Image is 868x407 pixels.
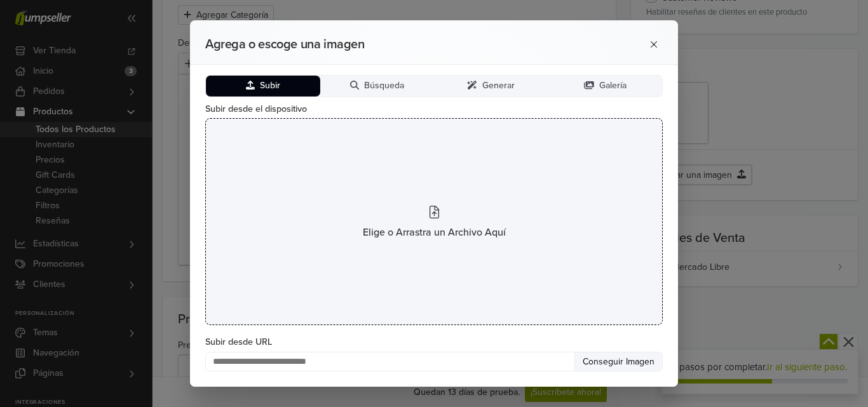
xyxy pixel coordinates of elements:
[482,81,515,91] span: Generar
[206,76,320,97] button: Subir
[260,81,280,91] span: Subir
[599,81,627,91] span: Galería
[320,76,435,97] button: Búsqueda
[205,37,594,52] h2: Agrega o escoge una imagen
[548,76,663,97] button: Galería
[205,102,663,116] label: Subir desde el dispositivo
[363,225,506,240] span: Elige o Arrastra un Archivo Aquí
[364,81,404,91] span: Búsqueda
[574,352,663,371] button: Conseguir Imagen
[205,335,663,349] label: Subir desde URL
[623,356,654,367] span: Imagen
[434,76,548,97] button: Generar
